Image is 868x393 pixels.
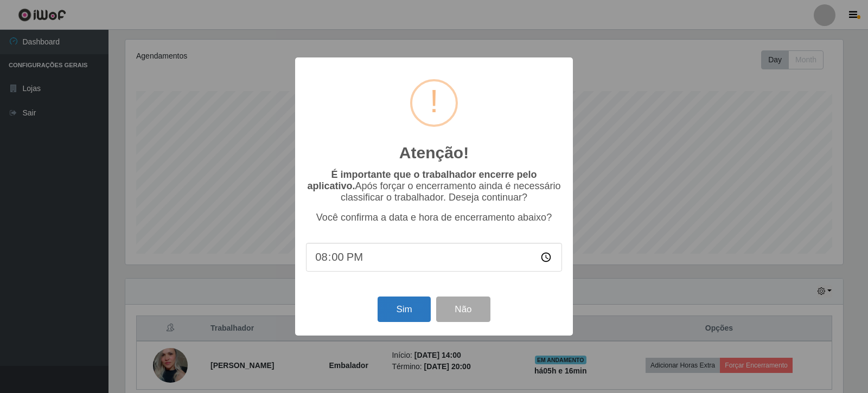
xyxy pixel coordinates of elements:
h2: Atenção! [399,143,469,163]
b: É importante que o trabalhador encerre pelo aplicativo. [307,169,537,191]
p: Após forçar o encerramento ainda é necessário classificar o trabalhador. Deseja continuar? [306,169,562,203]
p: Você confirma a data e hora de encerramento abaixo? [306,212,562,223]
button: Não [436,297,490,322]
button: Sim [378,297,430,322]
